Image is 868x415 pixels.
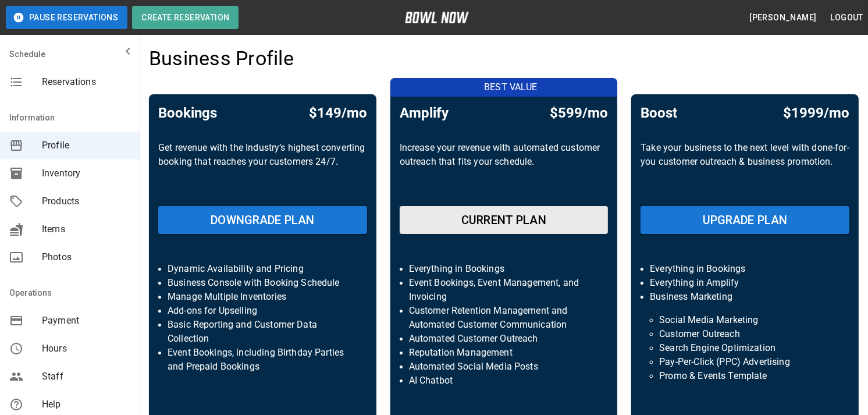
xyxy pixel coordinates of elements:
[158,206,367,234] button: DOWNGRADE PLAN
[400,104,449,122] h5: Amplify
[650,276,840,290] p: Everything in Amplify
[409,360,599,374] p: Automated Social Media Posts
[168,276,358,290] p: Business Console with Booking Schedule
[168,318,358,346] p: Basic Reporting and Customer Data Collection
[42,314,130,328] span: Payment
[405,12,469,23] img: logo
[158,141,367,197] p: Get revenue with the Industry’s highest converting booking that reaches your customers 24/7.
[745,7,821,29] button: [PERSON_NAME]
[149,47,294,71] h4: Business Profile
[42,194,130,208] span: Products
[826,7,868,29] button: Logout
[168,346,358,374] p: Event Bookings, including Birthday Parties and Prepaid Bookings
[132,6,239,29] button: Create Reservation
[650,262,840,276] p: Everything in Bookings
[409,262,599,276] p: Everything in Bookings
[168,304,358,318] p: Add-ons for Upselling
[168,262,358,276] p: Dynamic Availability and Pricing
[309,104,367,122] h5: $149/mo
[211,211,314,229] h6: DOWNGRADE PLAN
[158,104,217,122] h5: Bookings
[42,75,130,89] span: Reservations
[409,332,599,346] p: Automated Customer Outreach
[42,398,130,412] span: Help
[42,250,130,264] span: Photos
[550,104,608,122] h5: $599/mo
[659,327,831,341] p: Customer Outreach
[409,374,599,388] p: AI Chatbot
[400,141,609,197] p: Increase your revenue with automated customer outreach that fits your schedule.
[641,206,849,234] button: UPGRADE PLAN
[641,104,677,122] h5: Boost
[42,166,130,180] span: Inventory
[703,211,788,229] h6: UPGRADE PLAN
[409,304,599,332] p: Customer Retention Management and Automated Customer Communication
[6,6,127,29] button: Pause Reservations
[42,370,130,384] span: Staff
[42,222,130,236] span: Items
[42,139,130,152] span: Profile
[659,313,831,327] p: Social Media Marketing
[42,342,130,356] span: Hours
[659,341,831,355] p: Search Engine Optimization
[409,276,599,304] p: Event Bookings, Event Management, and Invoicing
[783,104,849,122] h5: $1999/mo
[641,141,849,197] p: Take your business to the next level with done-for-you customer outreach & business promotion.
[650,290,840,304] p: Business Marketing
[397,80,625,94] p: BEST VALUE
[409,346,599,360] p: Reputation Management
[659,369,831,383] p: Promo & Events Template
[659,355,831,369] p: Pay-Per-Click (PPC) Advertising
[168,290,358,304] p: Manage Multiple Inventories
